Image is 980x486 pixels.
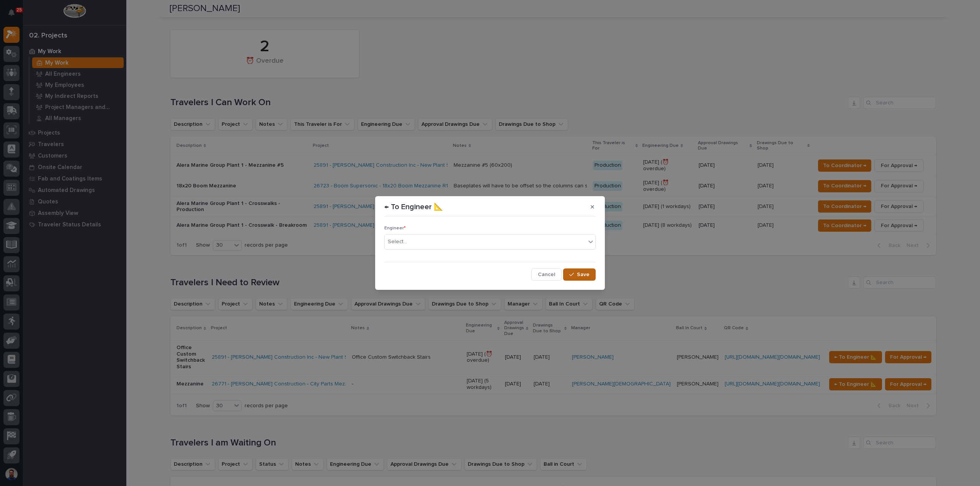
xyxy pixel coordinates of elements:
[388,238,407,246] div: Select...
[563,268,596,281] button: Save
[384,226,406,231] span: Engineer
[538,271,555,278] span: Cancel
[531,268,562,281] button: Cancel
[384,202,443,211] p: ← To Engineer 📐
[577,271,590,278] span: Save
